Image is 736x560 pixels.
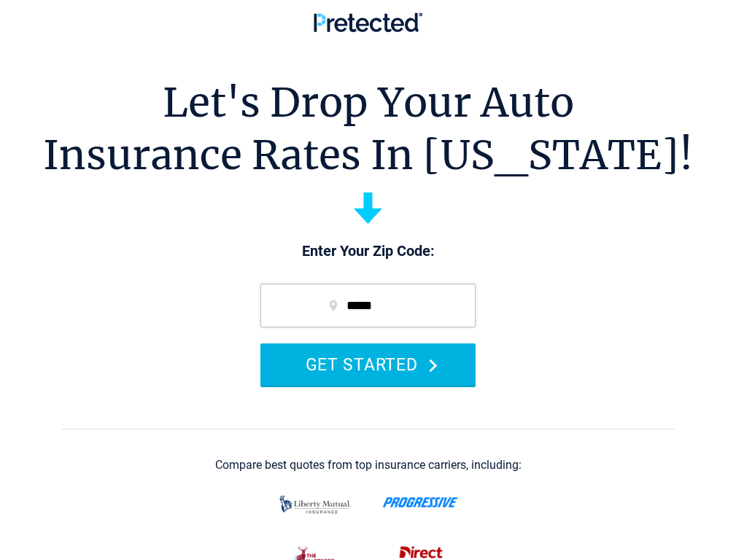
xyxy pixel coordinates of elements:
img: progressive [382,497,460,507]
h1: Let's Drop Your Auto Insurance Rates In [US_STATE]! [43,77,693,182]
p: Enter Your Zip Code: [246,241,490,262]
button: GET STARTED [260,343,476,385]
img: liberty [271,487,360,522]
img: Pretected Logo [314,12,422,32]
div: Compare best quotes from top insurance carriers, including: [215,459,522,472]
input: zip code [260,284,476,327]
